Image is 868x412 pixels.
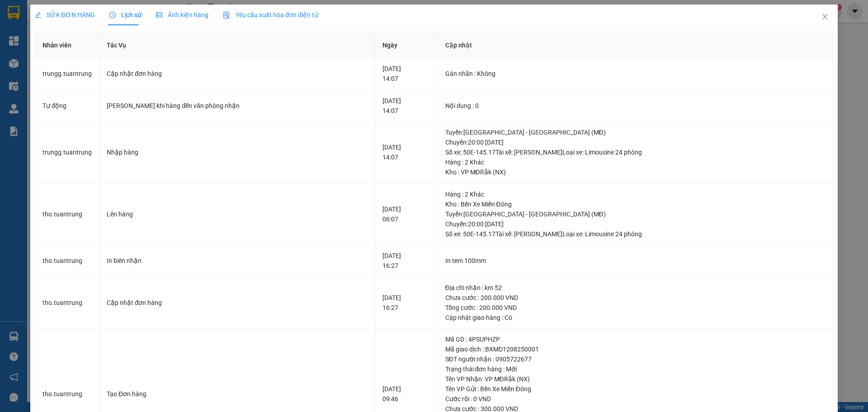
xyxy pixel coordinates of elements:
[35,11,95,19] span: SỬA ĐƠN HÀNG
[107,69,368,79] div: Cập nhật đơn hàng
[107,389,368,399] div: Tạo Đơn hàng
[445,127,826,157] div: Tuyến : [GEOGRAPHIC_DATA] - [GEOGRAPHIC_DATA] (MĐ) Chuyến: 20:00 [DATE] Số xe: 50E-145.17 Tài xế:...
[445,283,826,293] div: Địa chỉ nhận : km 52
[35,245,99,277] td: tho.tuantrung
[821,13,829,20] span: close
[223,12,230,19] img: icon
[445,384,826,394] div: Tên VP Gửi : Bến Xe Miền Đông
[35,58,99,90] td: trungg.tuantrung
[445,313,826,323] div: Cập nhật giao hàng : Có
[375,33,438,58] th: Ngày
[382,204,430,224] div: [DATE] 06:07
[223,11,318,19] span: Yêu cầu xuất hóa đơn điện tử
[445,364,826,374] div: Trạng thái đơn hàng : Mới
[35,90,99,122] td: Tự động
[445,334,826,344] div: Mã GD : 4PSUPHZP
[35,33,99,58] th: Nhân viên
[107,101,368,111] div: [PERSON_NAME] khi hàng đến văn phòng nhận
[382,96,430,116] div: [DATE] 14:07
[445,303,826,313] div: Tổng cước : 200.000 VND
[107,209,368,219] div: Lên hàng
[35,122,99,183] td: trungg.tuantrung
[445,189,826,199] div: Hàng : 2 Khác
[445,69,826,79] div: Gán nhãn : Không
[35,183,99,245] td: tho.tuantrung
[445,344,826,354] div: Mã giao dịch : BXMD1208250001
[445,209,826,239] div: Tuyến : [GEOGRAPHIC_DATA] - [GEOGRAPHIC_DATA] (MĐ) Chuyến: 20:00 [DATE] Số xe: 50E-145.17 Tài xế:...
[156,12,162,18] span: picture
[35,12,41,18] span: edit
[445,354,826,364] div: SĐT người nhận : 0905722677
[382,293,430,313] div: [DATE] 16:27
[445,157,826,167] div: Hàng : 2 Khác
[445,256,826,266] div: In tem 100mm
[382,251,430,271] div: [DATE] 16:27
[382,384,430,404] div: [DATE] 09:46
[382,64,430,84] div: [DATE] 14:07
[99,33,375,58] th: Tác Vụ
[438,33,833,58] th: Cập nhật
[109,11,142,19] span: Lịch sử
[445,374,826,384] div: Tên VP Nhận: VP MĐRắk (NX)
[445,293,826,303] div: Chưa cước : 200.000 VND
[156,11,208,19] span: Ảnh kiện hàng
[812,5,838,30] button: Close
[107,147,368,157] div: Nhập hàng
[382,142,430,162] div: [DATE] 14:07
[107,298,368,308] div: Cập nhật đơn hàng
[109,12,116,18] span: clock-circle
[107,256,368,266] div: In biên nhận
[35,277,99,329] td: tho.tuantrung
[445,101,826,111] div: Nội dung : 0
[445,394,826,404] div: Cước rồi : 0 VND
[445,167,826,177] div: Kho : VP MĐRắk (NX)
[445,199,826,209] div: Kho : Bến Xe Miền Đông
